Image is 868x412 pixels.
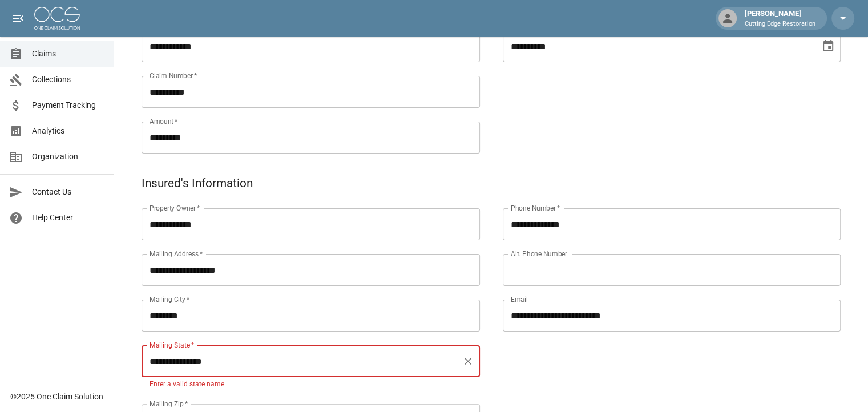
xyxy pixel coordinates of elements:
span: Payment Tracking [32,99,104,111]
span: Organization [32,151,104,163]
span: Analytics [32,125,104,137]
label: Email [511,294,528,304]
label: Claim Number [150,71,197,80]
label: Alt. Phone Number [511,249,567,258]
label: Mailing Address [150,249,203,258]
span: Claims [32,48,104,60]
label: Property Owner [150,203,200,213]
label: Mailing State [150,340,194,350]
label: Mailing City [150,294,190,304]
label: Phone Number [511,203,560,213]
button: open drawer [7,7,30,30]
span: Help Center [32,212,104,224]
button: Clear [460,353,476,369]
img: ocs-logo-white-transparent.png [34,7,80,30]
div: [PERSON_NAME] [740,8,820,29]
p: Enter a valid state name. [150,379,472,390]
div: © 2025 One Claim Solution [10,391,103,402]
label: Mailing Zip [150,399,188,409]
label: Amount [150,116,178,126]
button: Choose date, selected date is Oct 1, 2025 [817,35,839,58]
span: Contact Us [32,186,104,198]
span: Collections [32,74,104,86]
p: Cutting Edge Restoration [745,19,815,29]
